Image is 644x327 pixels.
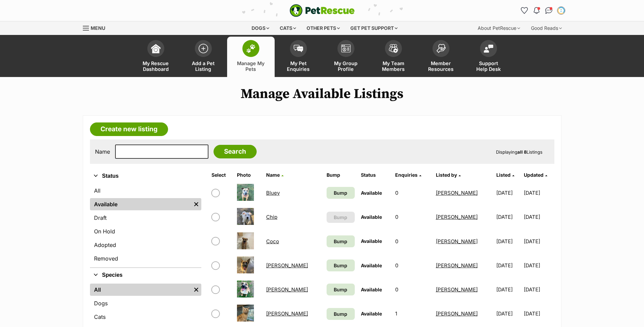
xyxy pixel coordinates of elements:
[361,311,382,316] span: Available
[524,254,553,277] td: [DATE]
[141,60,171,72] span: My Rescue Dashboard
[346,21,402,35] div: Get pet support
[392,181,433,205] td: 0
[227,37,275,77] a: Manage My Pets
[191,284,201,296] a: Remove filter
[132,37,180,77] a: My Rescue Dashboard
[266,286,308,293] a: [PERSON_NAME]
[334,310,347,318] span: Bump
[417,37,465,77] a: Member Resources
[95,149,110,155] label: Name
[524,302,553,325] td: [DATE]
[395,172,421,178] a: Enquiries
[526,21,567,35] div: Good Reads
[496,172,511,178] span: Listed
[266,172,283,178] a: Name
[322,37,370,77] a: My Group Profile
[90,252,201,265] a: Removed
[90,172,201,180] button: Status
[90,183,201,267] div: Status
[496,149,542,155] span: Displaying Listings
[90,122,168,136] a: Create new listing
[519,5,567,16] ul: Account quick links
[494,230,523,253] td: [DATE]
[327,235,355,247] a: Bump
[334,189,347,196] span: Bump
[214,145,257,158] input: Search
[544,5,554,16] a: Conversations
[266,190,280,196] a: Bluey
[524,181,553,205] td: [DATE]
[465,37,512,77] a: Support Help Desk
[199,44,208,53] img: add-pet-listing-icon-0afa8454b4691262ce3f59096e99ab1cd57d4a30225e0717b998d2c9b9846f56.svg
[334,238,347,245] span: Bump
[358,170,392,180] th: Status
[90,271,201,280] button: Species
[266,214,277,220] a: Chip
[266,310,308,317] a: [PERSON_NAME]
[519,5,530,16] a: Favourites
[473,21,525,35] div: About PetRescue
[392,278,433,301] td: 0
[436,286,478,293] a: [PERSON_NAME]
[494,205,523,229] td: [DATE]
[473,60,504,72] span: Support Help Desk
[90,185,201,197] a: All
[290,4,355,17] img: logo-e224e6f780fb5917bec1dbf3a21bbac754714ae5b6737aabdf751b685950b380.svg
[327,212,355,223] button: Bump
[426,60,456,72] span: Member Resources
[496,172,514,178] a: Listed
[341,44,351,53] img: group-profile-icon-3fa3cf56718a62981997c0bc7e787c4b2cf8bcc04b72c1350f741eb67cf2f40e.svg
[436,172,461,178] a: Listed by
[545,7,552,14] img: chat-41dd97257d64d25036548639549fe6c8038ab92f7586957e7f3b1b290dea8141.svg
[524,278,553,301] td: [DATE]
[324,170,357,180] th: Bump
[275,21,301,35] div: Cats
[524,172,544,178] span: Updated
[334,286,347,293] span: Bump
[191,198,201,210] a: Remove filter
[436,44,446,53] img: member-resources-icon-8e73f808a243e03378d46382f2149f9095a855e16c252ad45f914b54edf8863c.svg
[436,172,457,178] span: Listed by
[389,44,398,53] img: team-members-icon-5396bd8760b3fe7c0b43da4ab00e1e3bb1a5d9ba89233759b79545d2d3fc5d0d.svg
[90,212,201,224] a: Draft
[83,21,110,34] a: Menu
[283,60,314,72] span: My Pet Enquiries
[180,37,227,77] a: Add a Pet Listing
[436,310,478,317] a: [PERSON_NAME]
[334,214,347,221] span: Bump
[436,262,478,269] a: [PERSON_NAME]
[524,205,553,229] td: [DATE]
[246,44,256,53] img: manage-my-pets-icon-02211641906a0b7f246fdf0571729dbe1e7629f14944591b6c1af311fb30b64b.svg
[361,214,382,220] span: Available
[90,284,191,296] a: All
[266,238,279,245] a: Coco
[558,7,565,14] img: Tara Mercer profile pic
[294,45,303,52] img: pet-enquiries-icon-7e3ad2cf08bfb03b45e93fb7055b45f3efa6380592205ae92323e6603595dc1f.svg
[361,190,382,196] span: Available
[484,44,493,53] img: help-desk-icon-fdf02630f3aa405de69fd3d07c3f3aa587a6932b1a1747fa1d2bba05be0121f9.svg
[90,239,201,251] a: Adopted
[494,302,523,325] td: [DATE]
[534,7,539,14] img: notifications-46538b983faf8c2785f20acdc204bb7945ddae34d4c08c2a6579f10ce5e182be.svg
[494,181,523,205] td: [DATE]
[392,254,433,277] td: 0
[494,254,523,277] td: [DATE]
[378,60,409,72] span: My Team Members
[517,149,527,155] strong: all 8
[90,311,201,323] a: Cats
[266,262,308,269] a: [PERSON_NAME]
[234,170,263,180] th: Photo
[327,308,355,320] a: Bump
[524,172,547,178] a: Updated
[361,238,382,244] span: Available
[302,21,345,35] div: Other pets
[327,284,355,295] a: Bump
[392,302,433,325] td: 1
[392,230,433,253] td: 0
[327,187,355,199] a: Bump
[361,263,382,268] span: Available
[331,60,361,72] span: My Group Profile
[247,21,274,35] div: Dogs
[436,214,478,220] a: [PERSON_NAME]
